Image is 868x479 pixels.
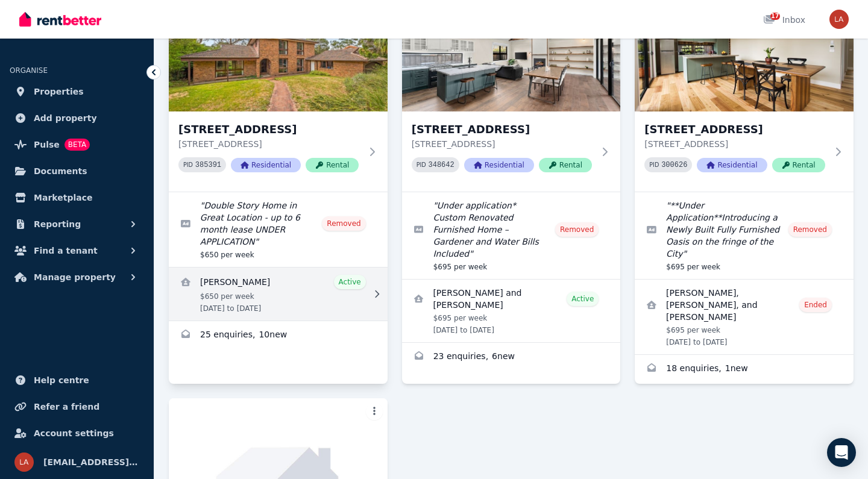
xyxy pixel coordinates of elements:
span: Reporting [34,217,81,231]
p: [STREET_ADDRESS] [644,138,827,150]
span: BETA [64,139,90,151]
button: More options [366,403,383,420]
span: Residential [697,158,767,172]
button: Manage property [10,265,144,289]
a: Refer a friend [10,395,144,419]
a: Documents [10,159,144,183]
a: View details for Sarwat Sabir [169,268,388,321]
p: [STREET_ADDRESS] [178,138,361,150]
img: RentBetter [19,10,101,28]
h3: [STREET_ADDRESS] [412,121,594,138]
a: Add property [10,106,144,130]
span: Find a tenant [34,243,98,258]
span: Pulse [34,137,60,152]
span: Residential [231,158,301,172]
span: Residential [464,158,534,172]
a: View details for Yung Hong Lee, Sin Jie Ler, and Jet Ling [635,280,854,354]
a: Marketplace [10,186,144,210]
a: Enquiries for 10 Vista Rd, Belgrave Heights [169,321,388,350]
a: View details for Joshua and Charlotte Hanley [402,280,621,342]
span: Refer a friend [34,399,99,414]
img: laurenpalmer5@gmail.com [14,452,34,472]
span: Rental [772,158,825,172]
span: Marketplace [34,190,92,205]
span: Documents [34,164,87,178]
code: 385391 [195,161,221,169]
span: Rental [306,158,359,172]
a: PulseBETA [10,133,144,157]
small: PID [649,161,659,168]
h3: [STREET_ADDRESS] [644,121,827,138]
span: [EMAIL_ADDRESS][DOMAIN_NAME] [43,455,139,469]
span: 17 [770,13,780,20]
h3: [STREET_ADDRESS] [178,121,361,138]
code: 348642 [429,161,454,169]
div: Inbox [763,14,805,26]
span: Add property [34,111,97,125]
span: Rental [539,158,592,172]
a: Help centre [10,368,144,392]
div: Open Intercom Messenger [827,438,856,467]
img: laurenpalmer5@gmail.com [829,10,849,29]
span: Manage property [34,270,116,284]
code: 300626 [661,161,687,169]
p: [STREET_ADDRESS] [412,138,594,150]
a: Edit listing: **Under Application**Introducing a Newly Built Fully Furnished Oasis on the fringe ... [635,192,854,279]
a: Enquiries for 507 Sebastopol Street, Redan [635,355,854,384]
a: Edit listing: Double Story Home in Great Location - up to 6 month lease UNDER APPLICATION [169,192,388,267]
small: PID [183,161,193,168]
span: Account settings [34,426,114,440]
span: ORGANISE [10,66,48,75]
a: Account settings [10,421,144,445]
button: Reporting [10,212,144,236]
span: Help centre [34,373,89,387]
span: Properties [34,84,84,99]
small: PID [417,161,426,168]
a: Edit listing: Under application* Custom Renovated Furnished Home – Gardener and Water Bills Included [402,192,621,279]
a: Properties [10,80,144,104]
button: Find a tenant [10,239,144,263]
a: Enquiries for 505 Sebastopol Street, Redan [402,343,621,372]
